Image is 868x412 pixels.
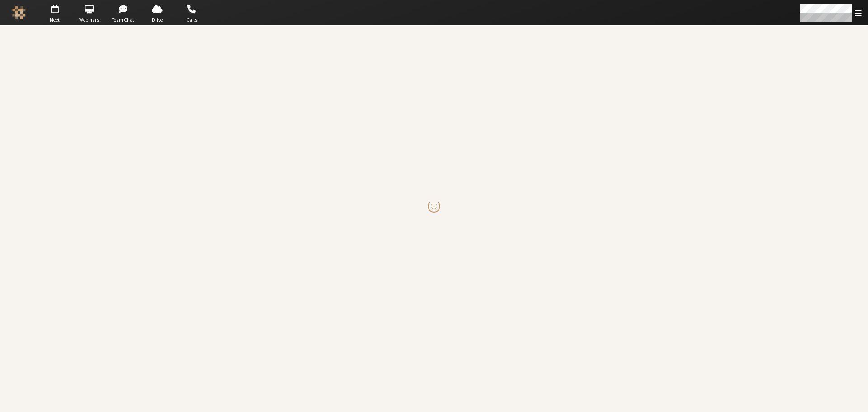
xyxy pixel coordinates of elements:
span: Webinars [73,16,105,24]
span: Team Chat [108,16,139,24]
span: Meet [39,16,71,24]
span: Calls [176,16,208,24]
img: Iotum [12,6,26,19]
span: Drive [142,16,173,24]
